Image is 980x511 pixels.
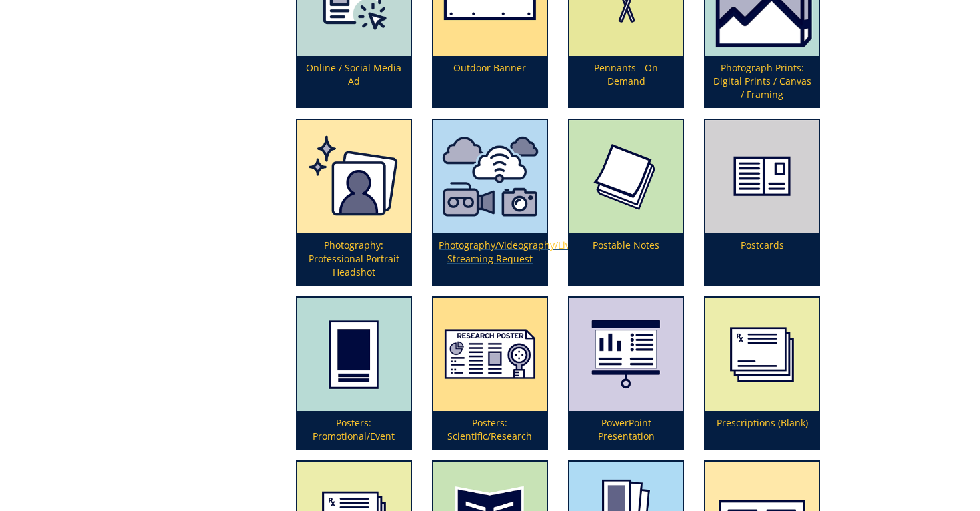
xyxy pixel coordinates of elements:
[297,298,411,448] a: Posters: Promotional/Event
[569,298,683,411] img: powerpoint-presentation-5949298d3aa018.35992224.png
[433,56,547,107] p: Outdoor Banner
[705,120,819,284] a: Postcards
[297,298,411,411] img: poster-promotional-5949293418faa6.02706653.png
[569,120,683,284] a: Postable Notes
[297,120,411,233] img: professional%20headshot-673780894c71e3.55548584.png
[433,298,547,411] img: posters-scientific-5aa5927cecefc5.90805739.png
[705,411,819,448] p: Prescriptions (Blank)
[297,56,411,107] p: Online / Social Media Ad
[705,298,819,411] img: blank%20prescriptions-655685b7a02444.91910750.png
[569,233,683,284] p: Postable Notes
[569,411,683,448] p: PowerPoint Presentation
[297,233,411,284] p: Photography: Professional Portrait Headshot
[433,120,547,284] a: Photography/Videography/Live Streaming Request
[705,56,819,107] p: Photograph Prints: Digital Prints / Canvas / Framing
[297,120,411,284] a: Photography: Professional Portrait Headshot
[569,120,683,233] img: post-it-note-5949284106b3d7.11248848.png
[433,120,547,233] img: photography%20videography%20or%20live%20streaming-62c5f5a2188136.97296614.png
[705,120,819,233] img: postcard-59839371c99131.37464241.png
[705,298,819,448] a: Prescriptions (Blank)
[433,298,547,448] a: Posters: Scientific/Research
[569,298,683,448] a: PowerPoint Presentation
[433,233,547,284] p: Photography/Videography/Live Streaming Request
[569,56,683,107] p: Pennants - On Demand
[433,411,547,448] p: Posters: Scientific/Research
[297,411,411,448] p: Posters: Promotional/Event
[705,233,819,284] p: Postcards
